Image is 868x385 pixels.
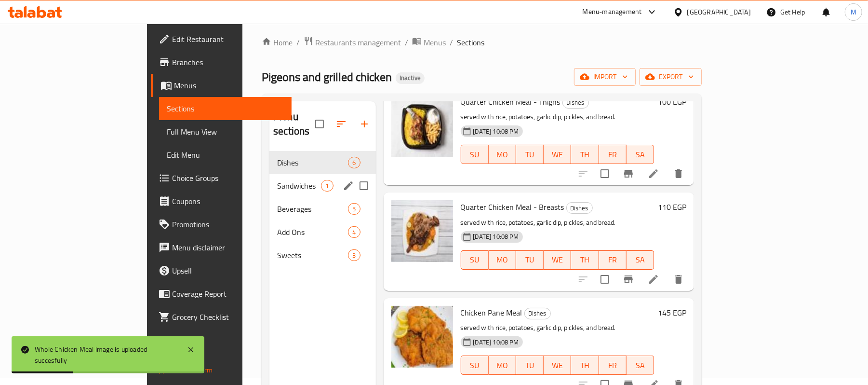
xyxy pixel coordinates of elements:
nav: Menu sections [269,147,375,271]
button: SA [627,250,654,270]
span: Quarter Chicken Meal - Thighs [461,95,561,109]
span: Promotions [172,219,284,230]
h6: 110 EGP [658,200,686,214]
span: 1 [321,181,333,191]
a: Upsell [151,259,292,282]
span: MO [493,148,512,162]
a: Branches [151,51,292,74]
button: delete [667,162,690,185]
div: items [348,249,360,261]
a: Restaurants management [304,36,401,49]
span: Sweets [277,249,348,261]
button: TH [571,145,599,164]
span: Coverage Report [172,288,284,300]
button: WE [544,356,571,375]
span: Dishes [525,308,550,319]
span: 3 [348,251,360,260]
span: TU [520,253,540,267]
span: Branches [172,56,284,68]
div: Whole Chicken Meal image is uploaded succesfully [35,344,177,366]
span: Dishes [563,97,588,108]
a: Menus [151,74,292,97]
button: TU [516,356,544,375]
div: items [348,226,360,238]
button: delete [667,268,690,291]
span: Menus [174,80,284,91]
span: 6 [348,158,360,167]
button: SA [627,356,654,375]
span: 4 [348,228,360,237]
button: FR [599,250,627,270]
button: TH [571,250,599,270]
button: TU [516,250,544,270]
span: Edit Menu [167,149,284,161]
span: SA [630,358,650,372]
div: items [348,203,360,215]
p: served with rice, potatoes, garlic dip, pickles, and bread. [461,217,654,229]
span: Choice Groups [172,172,284,184]
div: Inactive [396,72,425,84]
span: Pigeons and grilled chicken [262,66,392,88]
span: [DATE] 10:08 PM [469,338,523,347]
button: SA [627,145,654,164]
div: Sweets3 [269,244,375,267]
a: Full Menu View [159,120,292,143]
div: items [348,157,360,168]
button: WE [544,145,571,164]
button: FR [599,356,627,375]
span: SU [465,358,485,372]
button: MO [489,145,516,164]
img: Quarter Chicken Meal - Breasts [391,200,453,262]
a: Edit menu item [648,168,659,179]
span: Add Ons [277,226,348,238]
h6: 100 EGP [658,95,686,109]
span: Menus [424,37,446,48]
button: Branch-specific-item [617,268,640,291]
nav: breadcrumb [262,36,702,49]
img: Chicken Pane Meal [391,306,453,368]
div: Dishes6 [269,151,375,174]
span: Full Menu View [167,126,284,137]
span: TU [520,358,540,372]
a: Edit menu item [648,274,659,285]
button: TH [571,356,599,375]
span: TH [575,253,595,267]
button: edit [341,179,356,193]
a: Grocery Checklist [151,305,292,329]
p: served with rice, potatoes, garlic dip, pickles, and bread. [461,111,654,123]
li: / [405,37,408,48]
a: Menu disclaimer [151,236,292,259]
span: Sandwiches [277,180,321,192]
h2: Menu sections [273,110,315,138]
a: Promotions [151,213,292,236]
button: TU [516,145,544,164]
span: export [647,71,694,83]
span: FR [603,253,623,267]
span: MO [493,253,512,267]
img: Quarter Chicken Meal - Thighs [391,95,453,157]
button: SU [461,356,489,375]
a: Coupons [151,190,292,213]
span: Select to update [595,164,615,184]
div: Add Ons4 [269,220,375,244]
button: MO [489,356,516,375]
span: import [582,71,628,83]
button: Branch-specific-item [617,162,640,185]
span: FR [603,148,623,162]
a: Edit Menu [159,143,292,166]
div: Menu-management [583,6,642,18]
span: 5 [348,205,360,214]
div: Dishes [277,157,348,168]
span: Sections [457,37,484,48]
span: FR [603,358,623,372]
span: TH [575,148,595,162]
span: Select to update [595,269,615,289]
span: SU [465,148,485,162]
button: SU [461,145,489,164]
button: FR [599,145,627,164]
span: Dishes [567,203,592,214]
span: SU [465,253,485,267]
span: Menu disclaimer [172,242,284,253]
a: Sections [159,97,292,120]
